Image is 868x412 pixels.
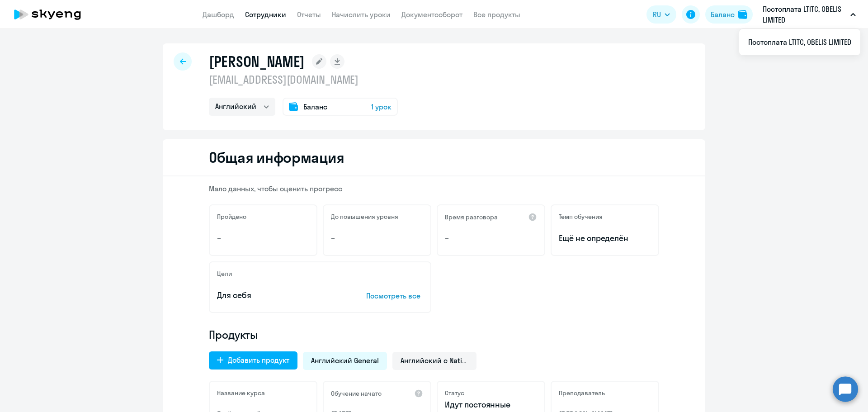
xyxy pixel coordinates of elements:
[559,389,605,397] h5: Преподаватель
[209,52,305,71] h1: [PERSON_NAME]
[297,10,321,19] a: Отчеты
[311,355,379,365] span: Английский General
[228,355,289,365] div: Добавить продукт
[445,213,498,221] h5: Время разговора
[203,10,234,19] a: Дашборд
[559,213,603,221] h5: Темп обучения
[217,270,232,278] h5: Цели
[217,389,265,397] h5: Название курса
[331,232,423,244] p: –
[209,72,398,87] p: [EMAIL_ADDRESS][DOMAIN_NAME]
[739,29,860,55] ul: RU
[401,10,462,19] a: Документооборот
[653,9,661,20] span: RU
[332,10,391,19] a: Начислить уроки
[445,389,464,397] h5: Статус
[705,5,753,24] button: Балансbalance
[371,101,392,112] span: 1 урок
[331,213,398,221] h5: До повышения уровня
[473,10,520,19] a: Все продукты
[209,148,344,166] h2: Общая информация
[738,10,747,19] img: balance
[711,9,735,20] div: Баланс
[217,289,338,301] p: Для себя
[245,10,286,19] a: Сотрудники
[217,232,309,244] p: –
[401,355,468,365] span: Английский с Native
[303,101,327,112] span: Баланс
[209,351,297,369] button: Добавить продукт
[217,213,246,221] h5: Пройдено
[763,4,847,25] p: Постоплата LTITC, OBELIS LIMITED
[646,5,676,24] button: RU
[366,290,423,301] p: Посмотреть все
[209,327,659,342] h4: Продукты
[331,389,382,398] h5: Обучение начато
[559,232,651,244] span: Ещё не определён
[209,184,659,194] p: Мало данных, чтобы оценить прогресс
[445,232,537,244] p: –
[758,4,860,25] button: Постоплата LTITC, OBELIS LIMITED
